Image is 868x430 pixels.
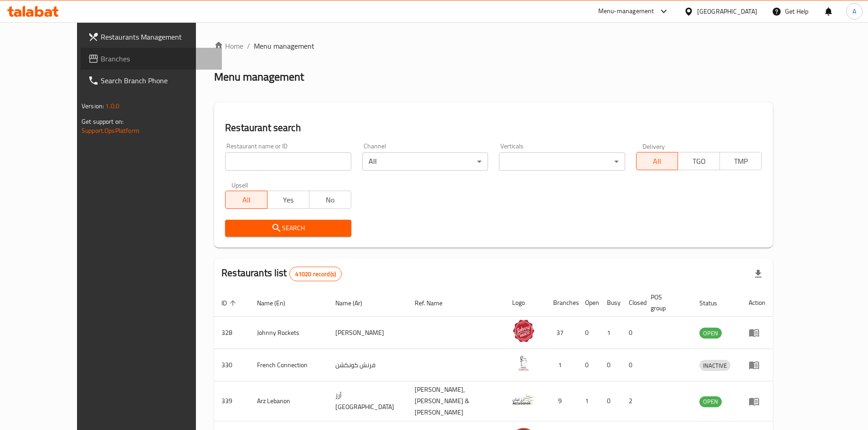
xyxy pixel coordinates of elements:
[105,100,119,112] span: 1.0.0
[741,289,773,317] th: Action
[82,125,139,137] a: Support.OpsPlatform
[600,317,621,349] td: 1
[546,381,578,421] td: 9
[642,143,665,149] label: Delivery
[512,388,535,411] img: Arz Lebanon
[640,155,675,168] span: All
[328,349,407,381] td: فرنش كونكشن
[578,349,600,381] td: 0
[699,396,722,407] span: OPEN
[499,152,625,171] div: ​
[289,267,342,281] div: Total records count
[598,6,654,17] div: Menu-management
[101,53,215,64] span: Branches
[719,152,762,170] button: TMP
[225,152,351,171] input: Search for restaurant name or ID..
[747,263,769,285] div: Export file
[600,289,621,317] th: Busy
[512,352,535,374] img: French Connection
[621,349,643,381] td: 0
[309,191,351,209] button: No
[81,26,222,48] a: Restaurants Management
[335,298,374,309] span: Name (Ar)
[621,317,643,349] td: 0
[214,70,304,84] h2: Menu management
[250,317,328,349] td: Johnny Rockets
[247,40,250,51] li: /
[225,121,762,135] h2: Restaurant search
[678,152,720,170] button: TGO
[214,317,250,349] td: 328
[578,289,600,317] th: Open
[225,191,267,209] button: All
[250,381,328,421] td: Arz Lebanon
[313,193,348,207] span: No
[651,292,681,314] span: POS group
[682,155,716,168] span: TGO
[328,317,407,349] td: [PERSON_NAME]
[749,396,765,407] div: Menu
[232,223,344,234] span: Search
[699,396,722,407] div: OPEN
[415,298,454,309] span: Ref. Name
[697,6,757,16] div: [GEOGRAPHIC_DATA]
[81,70,222,91] a: Search Branch Phone
[229,193,264,207] span: All
[82,100,104,112] span: Version:
[328,381,407,421] td: أرز [GEOGRAPHIC_DATA]
[101,31,215,42] span: Restaurants Management
[749,327,765,338] div: Menu
[214,40,773,51] nav: breadcrumb
[101,75,215,86] span: Search Branch Phone
[407,381,505,421] td: [PERSON_NAME],[PERSON_NAME] & [PERSON_NAME]
[512,319,535,342] img: Johnny Rockets
[81,48,222,70] a: Branches
[267,191,309,209] button: Yes
[231,182,248,188] label: Upsell
[82,116,123,127] span: Get support on:
[578,381,600,421] td: 1
[853,6,856,16] span: A
[699,360,730,371] span: INACTIVE
[214,40,243,51] a: Home
[621,381,643,421] td: 2
[505,289,546,317] th: Logo
[546,289,578,317] th: Branches
[257,298,297,309] span: Name (En)
[214,381,250,421] td: 339
[250,349,328,381] td: French Connection
[699,298,729,309] span: Status
[221,266,342,281] h2: Restaurants list
[546,317,578,349] td: 37
[546,349,578,381] td: 1
[600,349,621,381] td: 0
[290,270,341,278] span: 41020 record(s)
[271,193,306,207] span: Yes
[724,155,758,168] span: TMP
[362,152,488,171] div: All
[621,289,643,317] th: Closed
[636,152,678,170] button: All
[600,381,621,421] td: 0
[699,328,722,339] span: OPEN
[221,298,239,309] span: ID
[578,317,600,349] td: 0
[749,359,765,370] div: Menu
[254,40,314,51] span: Menu management
[214,349,250,381] td: 330
[225,220,351,237] button: Search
